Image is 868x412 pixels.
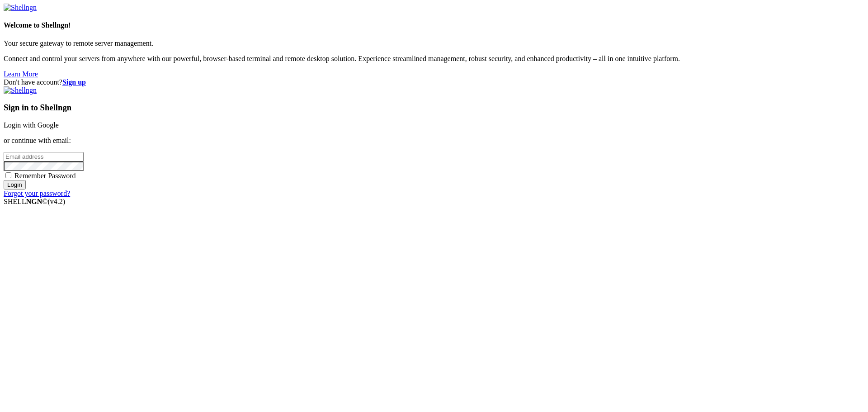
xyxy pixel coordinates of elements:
a: Login with Google [4,121,59,129]
span: Remember Password [14,172,76,180]
p: Your secure gateway to remote server management. [4,39,864,47]
b: NGN [26,198,42,205]
input: Login [4,180,26,189]
div: Don't have account? [4,78,864,86]
h3: Sign in to Shellngn [4,103,864,113]
p: Connect and control your servers from anywhere with our powerful, browser-based terminal and remo... [4,55,864,63]
a: Sign up [62,78,86,86]
img: Shellngn [4,4,37,12]
img: Shellngn [4,86,37,95]
span: 4.2.0 [48,198,66,205]
p: or continue with email: [4,137,864,145]
input: Email address [4,152,84,161]
input: Remember Password [5,172,11,178]
span: SHELL © [4,198,65,205]
a: Learn More [4,70,38,78]
h4: Welcome to Shellngn! [4,21,864,29]
a: Forgot your password? [4,189,70,197]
